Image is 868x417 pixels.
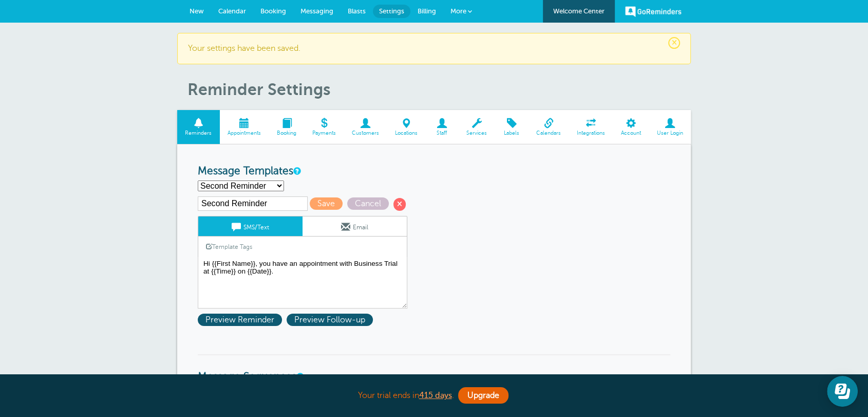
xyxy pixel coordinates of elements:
[303,216,407,236] a: Email
[260,7,286,15] span: Booking
[190,7,204,15] span: New
[269,110,305,144] a: Booking
[373,5,410,18] a: Settings
[569,110,613,144] a: Integrations
[392,130,420,136] span: Locations
[419,391,452,400] a: 415 days
[188,44,680,53] p: Your settings have been saved.
[649,110,691,144] a: User Login
[198,237,260,257] a: Template Tags
[187,80,691,99] h1: Reminder Settings
[198,196,308,211] input: Template Name
[220,110,269,144] a: Appointments
[534,130,564,136] span: Calendars
[613,110,649,144] a: Account
[198,314,282,326] span: Preview Reminder
[198,315,287,324] a: Preview Reminder
[274,130,299,136] span: Booking
[287,315,375,324] a: Preview Follow-up
[459,110,495,144] a: Services
[450,7,466,15] span: More
[198,165,670,178] h3: Message Templates
[574,130,608,136] span: Integrations
[225,130,264,136] span: Appointments
[425,110,459,144] a: Staff
[654,130,686,136] span: User Login
[344,110,387,144] a: Customers
[464,130,490,136] span: Services
[218,7,246,15] span: Calendar
[495,110,529,144] a: Labels
[349,130,382,136] span: Customers
[827,376,858,407] iframe: Resource center
[458,387,508,404] a: Upgrade
[177,385,691,407] div: Your trial ends in .
[618,130,644,136] span: Account
[309,130,338,136] span: Payments
[310,199,347,208] a: Save
[287,314,373,326] span: Preview Follow-up
[348,7,366,15] span: Blasts
[198,354,670,384] h3: Message Sequences
[347,199,393,208] a: Cancel
[304,110,344,144] a: Payments
[387,110,425,144] a: Locations
[198,257,407,309] textarea: Hi {{First Name}}, your appointment with Business Trial has been scheduled for {{Time}} on {{Date}}.
[347,197,389,210] span: Cancel
[430,130,454,136] span: Staff
[296,373,303,380] a: Message Sequences allow you to setup multiple reminder schedules that can use different Message T...
[293,168,299,174] a: This is the wording for your reminder and follow-up messages. You can create multiple templates i...
[310,197,343,210] span: Save
[529,110,569,144] a: Calendars
[668,37,680,49] span: ×
[500,130,523,136] span: Labels
[300,7,333,15] span: Messaging
[182,130,215,136] span: Reminders
[418,7,436,15] span: Billing
[198,216,303,236] a: SMS/Text
[379,7,404,15] span: Settings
